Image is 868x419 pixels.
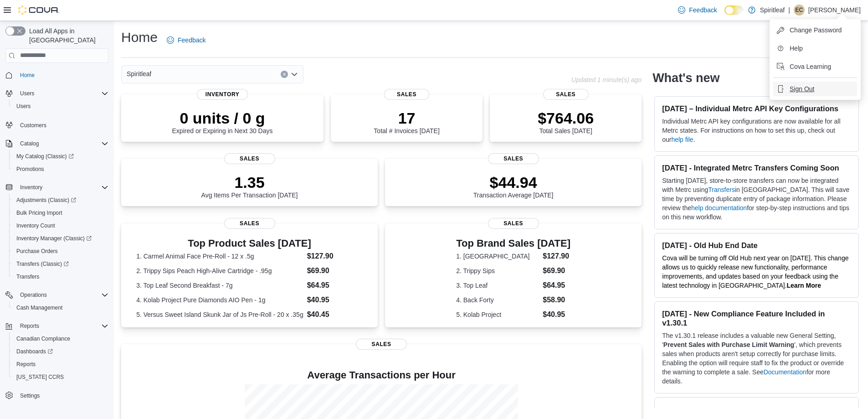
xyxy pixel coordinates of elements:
dd: $40.45 [307,309,363,320]
span: Inventory [197,89,248,100]
a: Reports [13,359,39,370]
dd: $58.90 [543,295,570,305]
span: Load All Apps in [GEOGRAPHIC_DATA] [26,26,108,45]
h1: Home [121,28,158,47]
dt: 5. Kolab Project [456,310,539,319]
a: Inventory Manager (Classic) [9,232,112,245]
span: Transfers (Classic) [16,260,69,268]
p: 0 units / 0 g [172,109,273,127]
span: Reports [16,361,36,368]
a: My Catalog (Classic) [13,151,77,162]
span: Bulk Pricing Import [16,209,62,217]
span: Operations [16,290,108,300]
span: Home [16,69,108,81]
a: Cash Management [13,302,66,313]
span: Adjustments (Classic) [13,195,108,206]
span: Cash Management [16,304,62,311]
span: Dashboards [16,348,53,355]
a: Promotions [13,164,48,175]
button: Canadian Compliance [9,332,112,345]
dd: $40.95 [543,309,570,320]
button: Inventory [2,181,112,194]
button: Transfers [9,270,112,283]
a: Feedback [674,1,720,19]
a: Transfers (Classic) [9,258,112,270]
button: Home [2,68,112,82]
span: Sign Out [790,84,814,93]
span: My Catalog (Classic) [13,151,108,162]
a: Dashboards [9,345,112,358]
button: Inventory Count [9,219,112,232]
p: Individual Metrc API key configurations are now available for all Metrc states. For instructions ... [662,117,851,144]
a: help file [671,136,693,143]
span: Feedback [689,5,717,15]
span: Sales [224,153,275,164]
span: Sales [224,218,275,229]
h3: Top Product Sales [DATE] [136,238,363,249]
span: Settings [16,390,108,401]
span: My Catalog (Classic) [16,153,74,160]
span: Reports [20,322,39,330]
button: Settings [2,389,112,402]
button: Reports [9,358,112,371]
div: Total # Invoices [DATE] [374,109,439,134]
button: Bulk Pricing Import [9,207,112,219]
button: [US_STATE] CCRS [9,371,112,383]
a: Adjustments (Classic) [9,194,112,207]
strong: Prevent Sales with Purchase Limit Warning [663,341,794,348]
span: Catalog [20,140,39,147]
span: Customers [16,119,108,130]
button: Operations [2,289,112,301]
span: Reports [13,359,108,370]
button: Cova Learning [773,59,857,74]
span: Cash Management [13,302,108,313]
span: Users [16,88,108,99]
span: Users [16,103,31,110]
a: Home [16,70,38,81]
a: Transfers [708,186,735,193]
h3: Top Brand Sales [DATE] [456,238,570,249]
span: Promotions [13,164,108,175]
button: Cash Management [9,301,112,314]
span: Spiritleaf [127,68,151,79]
a: My Catalog (Classic) [9,150,112,163]
dt: 3. Top Leaf [456,281,539,290]
div: Eric C [794,5,805,16]
span: Sales [543,89,589,100]
span: Purchase Orders [16,248,58,255]
dd: $127.90 [543,251,570,262]
span: [US_STATE] CCRS [16,373,64,381]
span: Canadian Compliance [13,333,108,344]
p: Updated 1 minute(s) ago [571,76,642,83]
span: Inventory Count [13,220,108,231]
button: Purchase Orders [9,245,112,258]
a: [US_STATE] CCRS [13,372,67,383]
span: Sales [356,339,407,350]
button: Help [773,41,857,56]
dt: 2. Trippy Sips [456,266,539,275]
a: Dashboards [13,346,56,357]
span: Help [790,44,803,53]
span: Users [13,101,108,112]
span: Cova will be turning off Old Hub next year on [DATE]. This change allows us to quickly release ne... [662,254,848,289]
p: 17 [374,109,439,127]
div: Expired or Expiring in Next 30 Days [172,109,273,134]
p: 1.35 [201,173,298,191]
span: Inventory [16,182,108,193]
button: Reports [2,320,112,332]
span: Inventory [20,184,42,191]
span: Inventory Manager (Classic) [13,233,108,244]
span: Dashboards [13,346,108,357]
a: Bulk Pricing Import [13,207,66,218]
dd: $69.90 [543,265,570,276]
img: Cova [18,5,59,15]
a: Inventory Manager (Classic) [13,233,95,244]
span: Transfers (Classic) [13,259,108,269]
h3: [DATE] – Individual Metrc API Key Configurations [662,104,851,113]
span: Users [20,90,34,97]
p: The v1.30.1 release includes a valuable new General Setting, ' ', which prevents sales when produ... [662,331,851,386]
a: Customers [16,120,50,131]
span: Inventory Manager (Classic) [16,235,92,242]
button: Users [9,100,112,113]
